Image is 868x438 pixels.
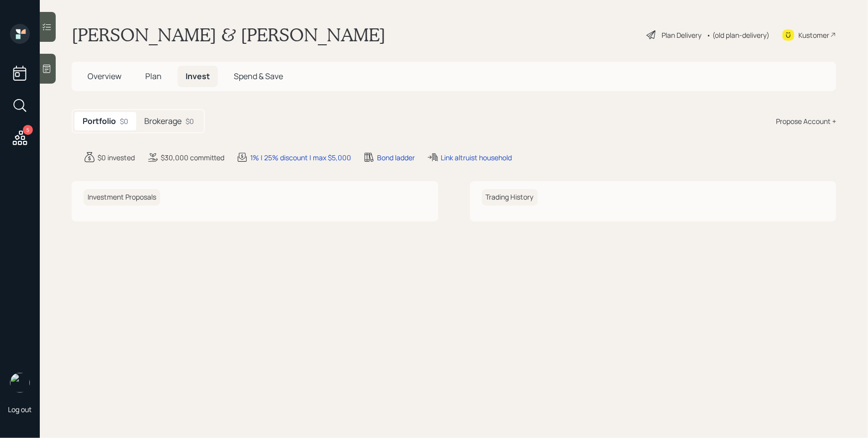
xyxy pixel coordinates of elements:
[441,152,512,163] div: Link altruist household
[97,152,135,163] div: $0 invested
[84,189,160,206] h6: Investment Proposals
[776,116,836,126] div: Propose Account +
[88,71,121,82] span: Overview
[83,116,116,126] h5: Portfolio
[10,373,30,393] img: james-distasi-headshot.png
[377,152,415,163] div: Bond ladder
[120,116,128,126] div: $0
[250,152,351,163] div: 1% | 25% discount | max $5,000
[161,152,224,163] div: $30,000 committed
[145,71,162,82] span: Plan
[23,125,33,135] div: 5
[482,189,538,206] h6: Trading History
[8,405,32,414] div: Log out
[706,30,770,40] div: • (old plan-delivery)
[234,71,283,82] span: Spend & Save
[662,30,701,40] div: Plan Delivery
[144,116,182,126] h5: Brokerage
[186,71,210,82] span: Invest
[72,24,386,46] h1: [PERSON_NAME] & [PERSON_NAME]
[798,30,829,40] div: Kustomer
[186,116,194,126] div: $0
